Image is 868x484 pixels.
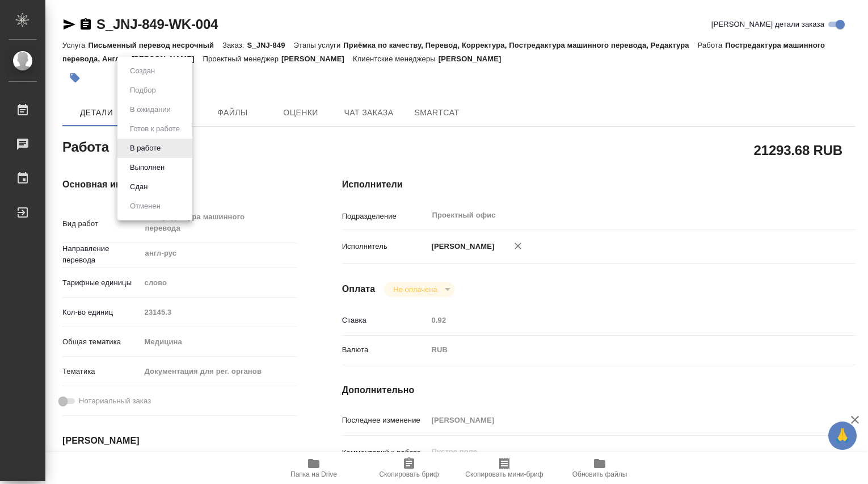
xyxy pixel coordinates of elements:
button: Отменен [127,200,164,212]
button: Сдан [127,181,151,193]
button: Подбор [127,84,159,97]
button: В ожидании [127,103,174,116]
button: Готов к работе [127,123,183,135]
button: Создан [127,65,158,77]
button: Выполнен [127,161,168,174]
button: В работе [127,142,164,155]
